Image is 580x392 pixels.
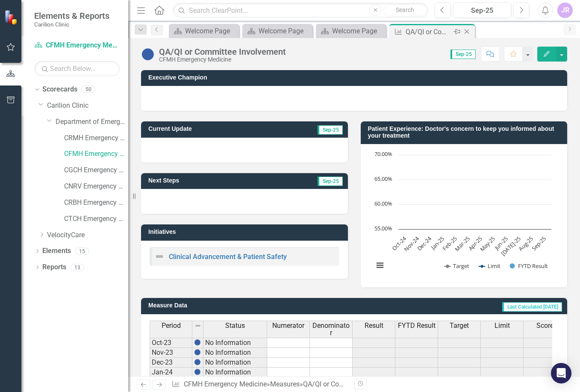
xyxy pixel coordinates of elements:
text: 70.00% [374,150,392,158]
span: Denominator [312,322,350,337]
img: BgCOk07PiH71IgAAAABJRU5ErkJggg== [194,349,201,356]
img: 8DAGhfEEPCf229AAAAAElFTkSuQmCC [194,322,201,329]
img: Not Defined [154,251,165,262]
button: Sep-25 [453,3,511,18]
span: Limit [495,322,510,330]
a: Welcome Page [244,26,310,36]
a: CFMH Emergency Medicine [34,41,120,50]
a: Clinical Advancement & Patient Safety [169,253,287,261]
span: Last Calculated [DATE] [502,302,562,312]
span: Sep-25 [318,177,343,186]
div: Welcome Page [259,26,310,36]
text: Dec-24 [415,235,433,253]
div: Welcome Page [185,26,237,36]
span: Elements & Reports [34,11,109,21]
img: No Information [141,47,155,61]
div: QA/QI or Committee Involvement [406,27,451,37]
span: Status [225,322,245,330]
button: Show Limit [479,262,501,270]
input: Search ClearPoint... [173,3,428,18]
span: Target [450,322,469,330]
img: BgCOk07PiH71IgAAAABJRU5ErkJggg== [194,339,201,346]
div: 50 [82,86,95,93]
div: Chart. Highcharts interactive chart. [369,150,559,279]
a: Department of Emergency Medicine [56,117,128,127]
text: 65.00% [374,175,392,183]
h3: Initiatives [148,229,344,235]
h3: Executive Champion [148,74,563,81]
h3: Patient Experience: Doctor's concern to keep you informed about your treatment [368,126,563,139]
td: No Information [203,338,267,348]
text: Aug-25 [517,235,535,253]
span: Sep-25 [318,125,343,135]
a: Scorecards [42,85,77,94]
td: No Information [203,348,267,358]
a: CGCH Emergency Medicine [64,165,128,175]
td: Nov-23 [150,348,192,358]
h3: Next Steps [148,177,254,184]
a: Reports [42,262,66,272]
a: CRMH Emergency Medicine [64,133,128,143]
a: Elements [42,246,71,256]
a: Welcome Page [171,26,237,36]
text: Sep-25 [530,235,547,252]
img: BgCOk07PiH71IgAAAABJRU5ErkJggg== [194,359,201,365]
button: View chart menu, Chart [374,259,386,271]
input: Search Below... [34,61,120,76]
div: QA/QI or Committee Involvement [159,47,286,56]
text: Jan-25 [429,235,446,252]
h3: Current Update [148,126,271,132]
td: Jan-24 [150,368,192,377]
a: Carilion Clinic [47,101,128,111]
a: CNRV Emergency Medicine [64,182,128,192]
a: Welcome Page [318,26,384,36]
text: May-25 [478,235,496,253]
div: 15 [75,248,89,255]
span: Result [365,322,383,330]
div: Welcome Page [332,26,384,36]
span: FYTD Result [398,322,436,330]
a: CRBH Emergency Medicine [64,198,128,208]
span: Search [396,6,414,13]
span: Period [162,322,181,330]
span: Numerator [272,322,304,330]
td: Oct-23 [150,338,192,348]
div: 13 [71,264,84,271]
button: Search [383,4,426,16]
img: BgCOk07PiH71IgAAAABJRU5ErkJggg== [194,368,201,375]
a: CFMH Emergency Medicine [184,380,267,388]
span: Sep-25 [450,50,476,59]
svg: Interactive chart [369,150,556,279]
small: Carilion Clinic [34,21,109,28]
td: Dec-23 [150,358,192,368]
text: Feb-25 [441,235,458,252]
text: 60.00% [374,200,392,207]
text: Apr-25 [466,235,483,252]
span: Score [536,322,554,330]
button: Show Target [445,262,470,270]
text: Mar-25 [453,235,471,253]
div: QA/QI or Committee Involvement [303,380,402,388]
h3: Measure Data [148,302,310,309]
a: CTCH Emergency Medicine [64,214,128,224]
text: Jun-25 [492,235,509,252]
text: [DATE]-25 [499,235,522,257]
div: » » [171,380,347,389]
div: Open Intercom Messenger [551,363,571,383]
text: Oct-24 [390,235,408,252]
text: 55.00% [374,224,392,232]
button: JR [557,3,573,18]
td: No Information [203,368,267,377]
a: Measures [270,380,300,388]
text: Nov-24 [402,235,420,253]
div: CFMH Emergency Medicine [159,56,286,63]
button: Show FYTD Result [510,262,548,270]
img: ClearPoint Strategy [4,10,19,25]
a: VelocityCare [47,230,128,240]
div: Sep-25 [456,6,508,16]
a: CFMH Emergency Medicine [64,149,128,159]
td: No Information [203,358,267,368]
